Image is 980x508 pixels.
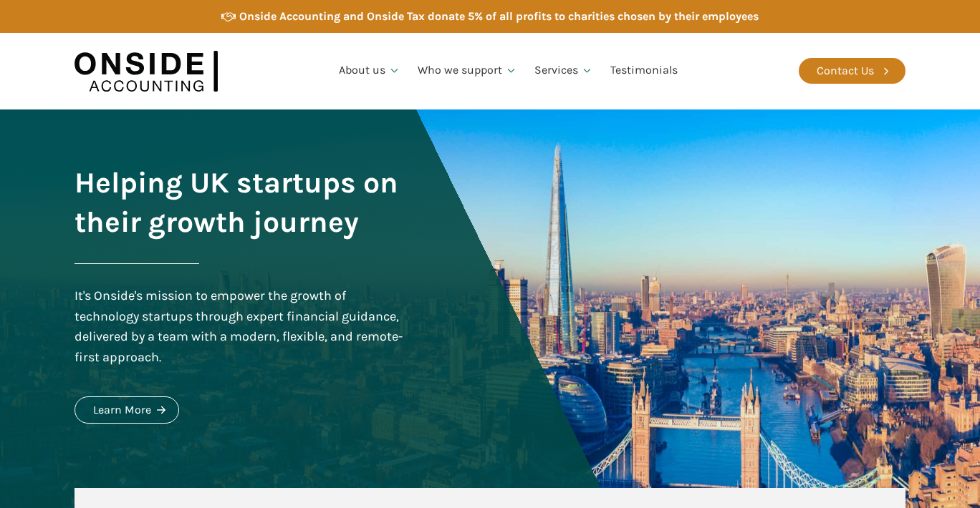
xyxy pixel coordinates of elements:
[239,7,759,26] div: Onside Accounting and Onside Tax donate 5% of all profits to charities chosen by their employees
[75,396,179,424] a: Learn More
[409,47,526,95] a: Who we support
[526,47,602,95] a: Services
[75,285,407,368] div: It's Onside's mission to empower the growth of technology startups through expert financial guida...
[799,58,905,84] a: Contact Us
[93,401,151,419] div: Learn More
[602,47,686,95] a: Testimonials
[75,44,218,99] img: Onside Accounting
[817,62,874,80] div: Contact Us
[75,163,407,242] h1: Helping UK startups on their growth journey
[330,47,409,95] a: About us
